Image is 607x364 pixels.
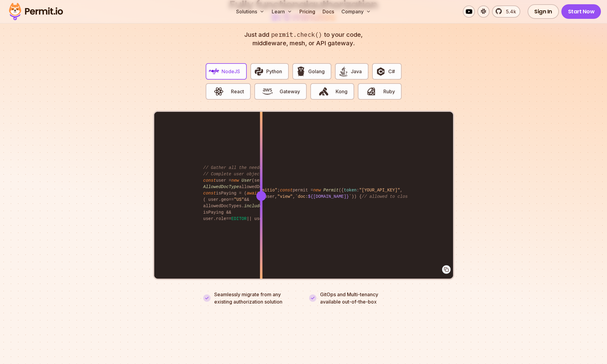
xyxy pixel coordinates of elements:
img: Kong [319,86,329,97]
span: const [280,188,293,193]
img: Java [338,66,349,77]
img: Golang [296,66,306,77]
span: await [247,191,260,196]
img: NodeJS [209,66,219,77]
span: // allowed to close issue [362,194,426,199]
span: Gateway [280,88,300,95]
span: new [231,178,239,183]
span: new [313,188,321,193]
span: Permit [323,188,339,193]
img: Ruby [366,86,376,97]
span: permit.check() [269,30,324,39]
span: Python [266,68,282,75]
p: Seamlessly migrate from any existing authorization solution [214,291,298,305]
span: "permitio" [252,188,277,193]
span: AllowedDocType [203,184,239,189]
img: Permit logo [6,1,66,22]
button: Learn [269,5,295,18]
span: Ruby [383,88,395,95]
span: role [216,216,226,221]
a: Docs [320,5,337,18]
img: React [214,86,224,97]
a: Start Now [561,4,601,19]
span: "view" [277,194,293,199]
span: const [203,178,216,183]
span: Java [351,68,362,75]
span: EDITOR [231,216,246,221]
span: C# [388,68,395,75]
span: ${[DOMAIN_NAME]} [308,194,349,199]
img: Gateway [262,86,273,97]
button: Company [339,5,373,18]
span: includes [244,204,264,208]
span: // Complete user object from DB (based on session object, only 3 DB queries...) [203,172,405,177]
span: "US" [234,197,244,202]
span: const [203,191,216,196]
a: Pricing [297,5,318,18]
img: C# [375,66,386,77]
span: "[YOUR_API_KEY]" [359,188,400,193]
span: `doc: ` [295,194,351,199]
span: User [242,178,252,183]
span: NodeJS [222,68,240,75]
span: token [344,188,357,193]
code: { } ; permit = ({ : , }); ( permit. (user, , )) { } [199,182,408,205]
span: React [231,88,244,95]
button: Solutions [234,5,267,18]
code: user = (session); doc = ( , , session. ); allowedDocTypes = (user. ); isPaying = ( stripeWrapper.... [199,160,408,227]
span: Golang [308,68,325,75]
span: // Gather all the needed objects for the permission check [203,165,349,170]
span: Kong [336,88,347,95]
a: 5.4k [492,5,520,18]
p: GitOps and Multi-tenancy available out-of-the-box [320,291,378,305]
a: Sign In [528,4,559,19]
img: Python [254,66,264,77]
span: geo [221,197,229,202]
span: 5.4k [502,8,516,15]
p: Just add to your code, middleware, mesh, or API gateway. [238,30,369,47]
